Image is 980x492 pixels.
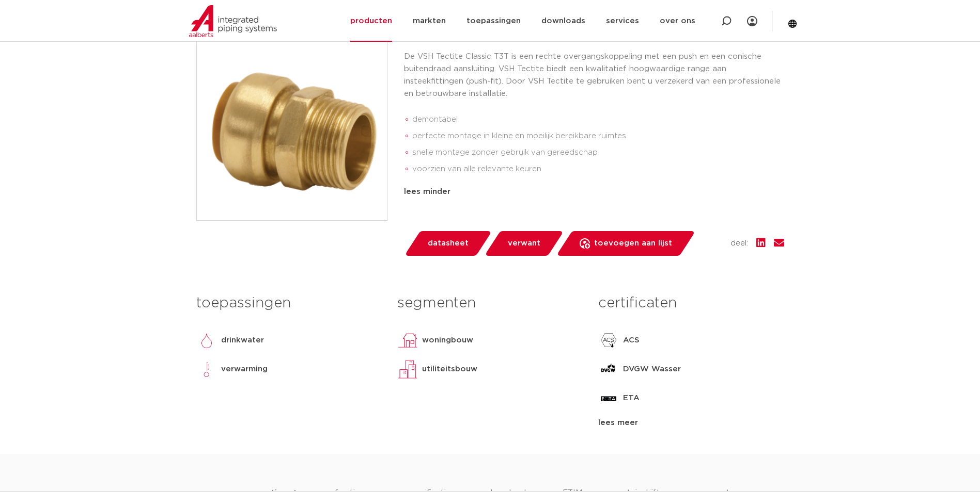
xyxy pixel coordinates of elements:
[598,388,619,408] img: ETA
[404,231,492,256] a: datasheet
[598,417,784,429] div: lees meer
[221,334,264,347] p: drinkwater
[196,359,217,380] img: verwarming
[404,51,784,100] p: De VSH Tectite Classic T3T is een rechte overgangskoppeling met een push en een conische buitendr...
[397,330,418,351] img: woningbouw
[404,186,784,198] div: lees minder
[422,363,477,375] p: utiliteitsbouw
[598,359,619,380] img: DVGW Wasser
[730,237,748,250] span: deel:
[623,392,640,404] p: ETA
[196,330,217,351] img: drinkwater
[412,161,784,177] li: voorzien van alle relevante keuren
[412,144,784,161] li: snelle montage zonder gebruik van gereedschap
[412,128,784,144] li: perfecte montage in kleine en moeilijk bereikbare ruimtes
[623,334,640,347] p: ACS
[422,334,473,347] p: woningbouw
[428,235,469,252] span: datasheet
[508,235,540,252] span: verwant
[412,111,784,128] li: demontabel
[623,363,681,375] p: DVGW Wasser
[196,293,382,314] h3: toepassingen
[397,293,583,314] h3: segmenten
[594,235,672,252] span: toevoegen aan lijst
[397,359,418,380] img: utiliteitsbouw
[197,30,387,220] img: Product Image for VSH Tectite Classic overgang (push x buitendraad)
[221,363,268,375] p: verwarming
[598,293,784,314] h3: certificaten
[484,231,564,256] a: verwant
[598,330,619,351] img: ACS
